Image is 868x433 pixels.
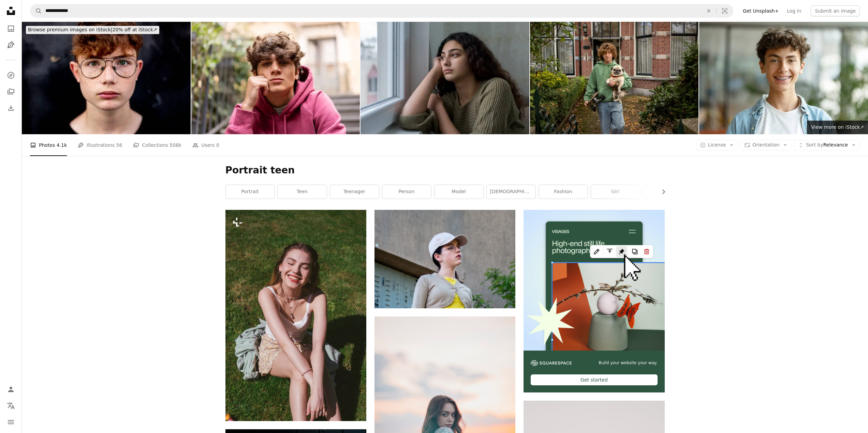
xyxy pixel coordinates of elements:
[133,134,181,156] a: Collections 508k
[530,22,699,134] img: Portrait of a teenage boy with a dog in Holland
[657,185,665,199] button: scroll list to the right
[374,256,515,262] a: woman in yellow button up shirt and white hat
[435,185,483,199] a: model
[382,185,431,199] a: person
[225,164,665,176] h1: Portrait teen
[330,185,379,199] a: teenager
[170,141,181,149] span: 508k
[524,210,664,351] img: file-1723602894256-972c108553a7image
[22,22,163,38] a: Browse premium images on iStock|20% off at iStock↗
[524,210,664,392] a: Build your website your way.Get started
[361,22,529,134] img: Sad unhappy teenage girl
[192,134,219,156] a: Users 0
[591,185,640,199] a: girl
[806,142,823,148] span: Sort by
[806,142,848,149] span: Relevance
[225,312,366,318] a: a woman sitting on the grass with her eyes closed
[531,374,657,385] div: Get started
[278,185,327,199] a: teen
[78,134,122,156] a: Illustrations 56
[539,185,588,199] a: fashion
[717,4,733,17] button: Visual search
[226,185,275,199] a: portrait
[28,27,157,32] span: 20% off at iStock ↗
[487,185,535,199] a: [DEMOGRAPHIC_DATA]
[4,415,18,429] button: Menu
[531,360,572,366] img: file-1606177908946-d1eed1cbe4f5image
[216,141,219,149] span: 0
[811,5,860,16] button: Submit an image
[4,38,18,52] a: Illustrations
[30,4,42,17] button: Search Unsplash
[4,22,18,35] a: Photos
[807,121,868,134] a: View more on iStock↗
[191,22,360,134] img: Thoughtful Teenager in Urban Setting
[28,27,112,32] span: Browse premium images on iStock |
[116,141,122,149] span: 56
[4,85,18,98] a: Collections
[740,140,791,151] button: Orientation
[696,140,738,151] button: License
[225,210,366,421] img: a woman sitting on the grass with her eyes closed
[4,399,18,413] button: Language
[739,5,783,16] a: Get Unsplash+
[794,140,860,151] button: Sort byRelevance
[4,383,18,396] a: Log in / Sign up
[643,185,692,199] a: woman
[701,4,716,17] button: Clear
[599,360,657,366] span: Build your website your way.
[783,5,805,16] a: Log in
[4,68,18,82] a: Explore
[4,101,18,115] a: Download History
[752,142,779,148] span: Orientation
[811,124,864,130] span: View more on iStock ↗
[374,210,515,308] img: woman in yellow button up shirt and white hat
[30,4,733,18] form: Find visuals sitewide
[374,413,515,419] a: woman in teal long sleeve shirt standing near body of water during daytime
[708,142,726,148] span: License
[699,22,868,134] img: Portrait of smiling smart school boy wearing braces on teeth looking at camera. Education concept
[22,22,191,134] img: Portrait of red-haired teen boy with freckles and eyeglasses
